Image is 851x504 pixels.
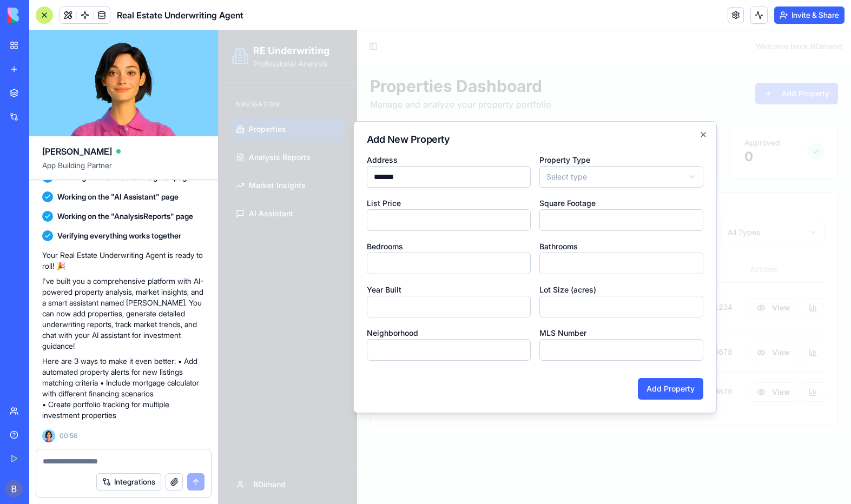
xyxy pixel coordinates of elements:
[42,160,205,180] span: App Building Partner
[419,348,485,369] button: Add Property
[57,211,193,222] span: Working on the "AnalysisReports" page
[117,9,243,22] span: Real Estate Underwriting Agent
[57,191,179,202] span: Working on the "AI Assistant" page
[60,432,77,440] span: 00:56
[321,298,368,307] label: MLS Number
[57,230,181,241] span: Verifying everything works together
[148,125,179,134] label: Address
[8,8,75,23] img: logo
[774,6,845,24] button: Invite & Share
[42,145,112,158] span: [PERSON_NAME]
[148,168,182,177] label: List Price
[5,480,23,498] img: ACg8ocLpUxPwyk4gU2swHL1O0QlEHhmu8aRq-vkhrn2T6AcgOeaSRA=s96-c
[321,125,372,134] label: Property Type
[96,473,161,490] button: Integrations
[148,255,183,264] label: Year Built
[321,255,378,264] label: Lot Size (acres)
[321,168,377,177] label: Square Footage
[42,250,205,271] p: Your Real Estate Underwriting Agent is ready to roll! 🎉
[42,429,55,442] img: Ella_00000_wcx2te.png
[148,211,184,221] label: Bedrooms
[321,211,359,221] label: Bathrooms
[148,298,200,307] label: Neighborhood
[42,356,205,421] p: Here are 3 ways to make it even better: • Add automated property alerts for new listings matching...
[42,276,205,352] p: I've built you a comprehensive platform with AI-powered property analysis, market insights, and a...
[148,104,485,114] h2: Add New Property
